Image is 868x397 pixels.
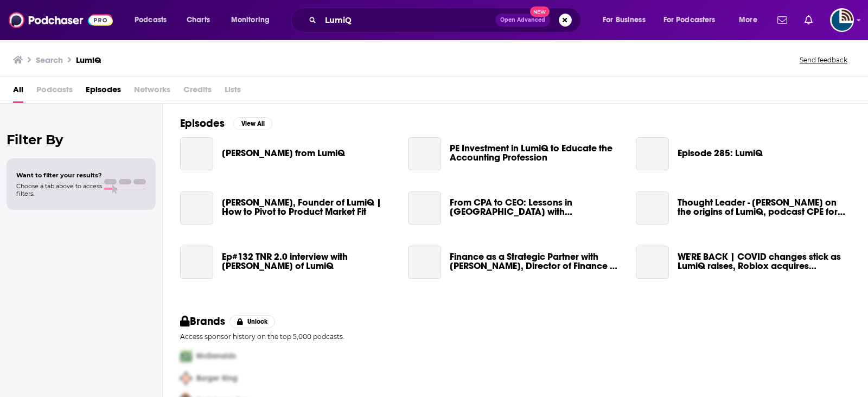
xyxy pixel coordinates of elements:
button: View All [233,117,272,130]
span: [PERSON_NAME], Founder of LumiQ | How to Pivot to Product Market Fit [222,198,395,216]
a: Thought Leader - Michael Kravshik on the origins of LumiQ, podcast CPE for accountants [678,198,851,216]
a: EpisodesView All [180,117,272,130]
a: Episodes [86,81,121,103]
h2: Episodes [180,117,225,130]
p: Access sponsor history on the top 5,000 podcasts. [180,332,851,341]
span: From CPA to CEO: Lessons in [GEOGRAPHIC_DATA] with [PERSON_NAME] from LumiQ [450,198,623,216]
h3: Search [36,55,63,65]
span: Choose a tab above to access filters. [16,182,102,197]
a: Ep#132 TNR 2.0 interview with Michael Kravshik of LumiQ [180,246,213,279]
span: Charts [187,12,210,28]
div: Search podcasts, credits, & more... [301,8,591,33]
button: open menu [595,11,659,29]
button: Open AdvancedNew [495,14,550,27]
span: Burger King [196,374,238,383]
a: Show notifications dropdown [800,11,817,29]
a: PE Investment in LumiQ to Educate the Accounting Profession [450,144,623,162]
span: New [530,7,550,17]
button: open menu [656,11,731,29]
span: Networks [134,81,170,103]
button: Unlock [229,315,276,328]
img: First Pro Logo [176,345,196,367]
button: Send feedback [796,55,851,65]
span: Lists [225,81,241,103]
a: Show notifications dropdown [773,11,792,29]
a: WE'RE BACK | COVID changes stick as LumiQ raises, Roblox acquires TriplePlay, and is Embedded Tec... [636,246,669,279]
span: Ep#132 TNR 2.0 interview with [PERSON_NAME] of LumiQ [222,252,395,271]
button: open menu [224,11,284,29]
a: Thought Leader - Michael Kravshik on the origins of LumiQ, podcast CPE for accountants [636,191,669,225]
h2: Brands [180,315,225,328]
span: McDonalds [196,351,236,361]
button: Show profile menu [830,8,854,32]
input: Search podcasts, credits, & more... [321,11,495,29]
a: Michael Kravshik from LumiQ [180,137,213,170]
span: More [739,12,757,28]
a: Ep#132 TNR 2.0 interview with Michael Kravshik of LumiQ [222,252,395,271]
img: Podchaser - Follow, Share and Rate Podcasts [9,10,113,30]
h3: LumiQ [76,55,101,65]
a: Charts [180,11,216,29]
span: Want to filter your results? [16,171,102,179]
a: All [13,81,23,103]
span: Finance as a Strategic Partner with [PERSON_NAME], Director of Finance at LumiQ [450,252,623,271]
span: Podcasts [36,81,73,103]
span: Credits [183,81,212,103]
span: Podcasts [135,12,167,28]
h2: Filter By [7,132,156,148]
a: Episode 285: LumiQ [678,149,763,158]
span: Monitoring [231,12,270,28]
span: [PERSON_NAME] from LumiQ [222,149,345,158]
a: PE Investment in LumiQ to Educate the Accounting Profession [408,137,441,170]
img: User Profile [830,8,854,32]
a: Michael Kravshik from LumiQ [222,149,345,158]
button: open menu [731,11,771,29]
span: For Business [603,12,646,28]
img: Second Pro Logo [176,367,196,389]
a: Finance as a Strategic Partner with Eleni Kasimos, Director of Finance at LumiQ [450,252,623,271]
a: Michael Kravshik, Founder of LumiQ | How to Pivot to Product Market Fit [222,198,395,216]
button: open menu [127,11,181,29]
a: Episode 285: LumiQ [636,137,669,170]
a: From CPA to CEO: Lessons in Business Building with Michael Kravshik from LumiQ [450,198,623,216]
span: Thought Leader - [PERSON_NAME] on the origins of LumiQ, podcast CPE for accountants [678,198,851,216]
span: For Podcasters [663,12,716,28]
a: From CPA to CEO: Lessons in Business Building with Michael Kravshik from LumiQ [408,191,441,225]
a: WE'RE BACK | COVID changes stick as LumiQ raises, Roblox acquires TriplePlay, and is Embedded Tec... [678,252,851,271]
a: Finance as a Strategic Partner with Eleni Kasimos, Director of Finance at LumiQ [408,246,441,279]
span: Logged in as tdunyak [830,8,854,32]
span: Open Advanced [500,17,545,23]
a: Michael Kravshik, Founder of LumiQ | How to Pivot to Product Market Fit [180,191,213,225]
